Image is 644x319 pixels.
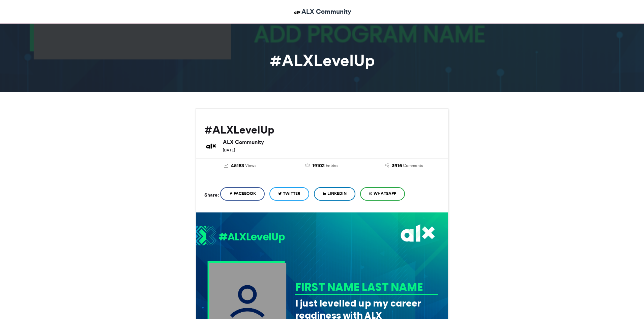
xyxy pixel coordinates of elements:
span: Twitter [283,191,300,197]
h6: ALX Community [223,139,440,145]
img: ALX Community [293,8,301,17]
a: LinkedIn [314,187,355,201]
a: ALX Community [293,7,351,17]
a: 19102 Entries [286,162,358,170]
span: Facebook [234,191,256,197]
span: Views [245,163,256,169]
h2: #ALXLevelUp [204,124,440,136]
span: WhatsApp [374,191,396,197]
a: 45183 Views [204,162,276,170]
img: ALX Community [204,139,218,153]
a: 3916 Comments [368,162,440,170]
a: Facebook [220,187,265,201]
div: FIRST NAME LAST NAME [295,279,436,295]
span: LinkedIn [327,191,347,197]
span: 45183 [231,162,244,170]
span: Entries [326,163,338,169]
h1: #ALXLevelUp [135,52,509,68]
span: Comments [403,163,423,169]
a: WhatsApp [360,187,405,201]
span: 19102 [312,162,325,170]
small: [DATE] [223,148,235,152]
span: 3916 [392,162,402,170]
img: 1721821317.056-e66095c2f9b7be57613cf5c749b4708f54720bc2.png [196,226,285,247]
a: Twitter [269,187,309,201]
h5: Share: [204,191,219,199]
